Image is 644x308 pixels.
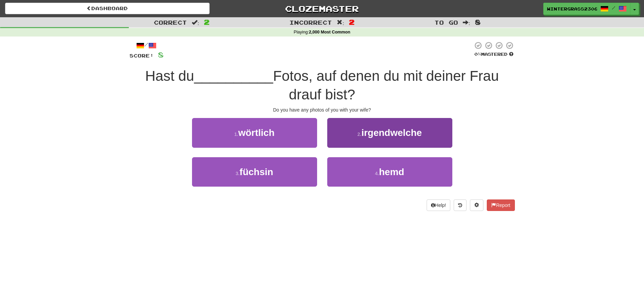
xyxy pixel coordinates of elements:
button: 4.hemd [327,157,452,187]
button: 1.wörtlich [192,118,317,147]
span: / [612,5,615,10]
a: WinterGrass2306 / [543,3,630,15]
div: / [129,41,164,50]
small: 1 . [234,132,238,137]
span: füchsin [240,167,273,177]
span: To go [434,19,458,26]
strong: 2,000 Most Common [309,30,350,34]
span: irgendwelche [361,127,422,138]
small: 2 . [357,132,361,137]
button: Round history (alt+y) [454,199,467,211]
div: Mastered [473,51,515,57]
button: Report [487,199,515,211]
span: 8 [475,18,481,26]
button: Help! [427,199,451,211]
span: 0 % [474,51,481,57]
span: : [192,20,199,25]
span: __________ [194,68,273,84]
a: Clozemaster [220,3,424,15]
small: 3 . [236,171,240,176]
span: : [337,20,344,25]
span: 2 [204,18,210,26]
div: Do you have any photos of you with your wife? [129,106,515,113]
button: 3.füchsin [192,157,317,187]
span: Fotos, auf denen du mit deiner Frau drauf bist? [273,68,499,102]
span: hemd [379,167,404,177]
span: Score: [129,53,154,58]
span: 8 [158,50,164,59]
button: 2.irgendwelche [327,118,452,147]
span: : [463,20,470,25]
span: 2 [349,18,355,26]
span: wörtlich [238,127,275,138]
span: Hast du [145,68,194,84]
span: WinterGrass2306 [547,6,597,12]
span: Incorrect [289,19,332,26]
small: 4 . [375,171,379,176]
a: Dashboard [5,3,210,14]
span: Correct [154,19,187,26]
